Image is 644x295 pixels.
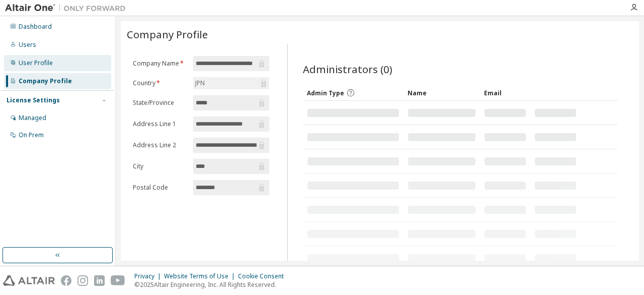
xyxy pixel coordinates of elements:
[3,275,55,286] img: altair_logo.svg
[133,120,187,128] label: Address Line 1
[164,272,238,280] div: Website Terms of Use
[238,272,290,280] div: Cookie Consent
[19,41,36,49] div: Users
[134,280,290,289] p: © 2025 Altair Engineering, Inc. All Rights Reserved.
[194,78,206,89] div: JPN
[134,272,164,280] div: Privacy
[94,275,105,286] img: linkedin.svg
[408,85,476,101] div: Name
[19,59,53,67] div: User Profile
[193,77,269,89] div: JPN
[19,23,52,31] div: Dashboard
[307,89,344,97] span: Admin Type
[127,27,208,41] span: Company Profile
[61,275,71,286] img: facebook.svg
[111,275,125,286] img: youtube.svg
[133,184,187,192] label: Postal Code
[484,85,526,101] div: Email
[7,96,60,104] div: License Settings
[133,60,187,68] label: Company Name
[19,131,44,139] div: On Prem
[133,141,187,149] label: Address Line 2
[19,114,46,122] div: Managed
[19,77,72,85] div: Company Profile
[77,275,88,286] img: instagram.svg
[133,99,187,107] label: State/Province
[303,62,392,76] span: Administrators (0)
[5,3,131,13] img: Altair One
[133,162,187,170] label: City
[133,79,187,87] label: Country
